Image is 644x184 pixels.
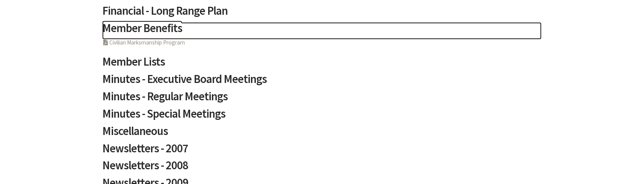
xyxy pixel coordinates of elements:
[102,90,542,108] a: Minutes - Regular Meetings
[102,73,542,90] a: Minutes - Executive Board Meetings
[102,22,542,40] a: Member Benefits
[102,108,542,125] a: Minutes - Special Meetings
[102,125,542,143] a: Miscellaneous
[102,160,542,177] a: Newsletters - 2008
[102,143,542,160] a: Newsletters - 2007
[102,40,109,45] i: PDF Acrobat Document
[102,56,542,73] a: Member Lists
[102,5,542,22] a: Financial - Long Range Plan
[102,39,185,46] a: Civilian Marksmanship Program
